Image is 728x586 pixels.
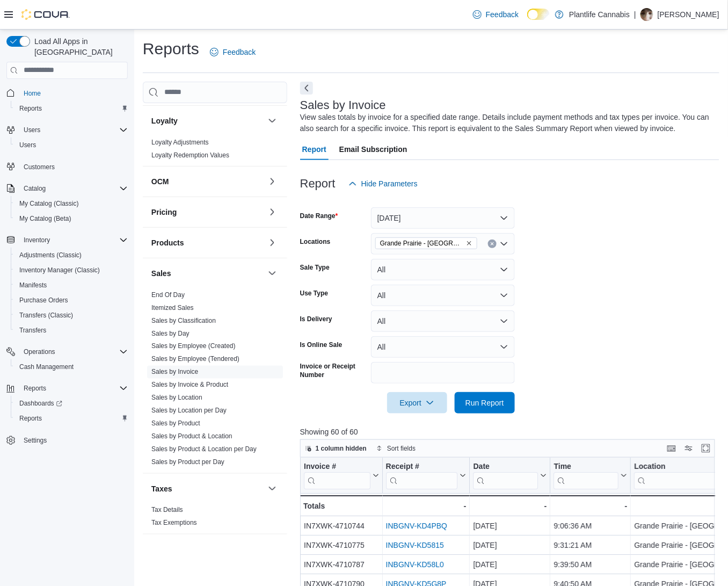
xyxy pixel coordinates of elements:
[15,360,78,373] a: Cash Management
[151,432,232,441] span: Sales by Product & Location
[11,323,132,338] button: Transfers
[24,126,40,134] span: Users
[11,293,132,308] button: Purchase Orders
[151,303,194,312] span: Itemized Sales
[465,397,504,408] span: Run Report
[151,420,200,428] a: Sales by Product
[151,394,202,402] a: Sales by Location
[266,175,279,188] button: OCM
[15,139,40,151] a: Users
[302,139,326,160] span: Report
[151,268,171,279] h3: Sales
[151,304,194,312] a: Itemized Sales
[2,233,132,248] button: Inventory
[143,288,287,473] div: Sales
[371,285,515,306] button: All
[151,291,185,299] a: End Of Day
[658,8,719,21] p: [PERSON_NAME]
[151,407,227,415] span: Sales by Location per Day
[19,124,128,136] span: Users
[371,336,515,358] button: All
[223,47,256,57] span: Feedback
[300,426,719,437] p: Showing 60 of 60
[394,392,441,414] span: Export
[300,212,338,220] label: Date Range
[300,82,313,95] button: Next
[151,459,224,466] a: Sales by Product per Day
[151,419,200,428] span: Sales by Product
[15,360,128,373] span: Cash Management
[19,311,73,320] span: Transfers (Classic)
[15,102,46,115] a: Reports
[151,291,185,299] span: End Of Day
[19,214,71,223] span: My Catalog (Beta)
[151,151,229,159] a: Loyalty Redemption Values
[473,500,547,512] div: -
[19,281,47,290] span: Manifests
[634,8,636,21] p: |
[151,151,229,160] span: Loyalty Redemption Values
[15,264,128,277] span: Inventory Manager (Classic)
[151,394,202,402] span: Sales by Location
[19,104,42,113] span: Reports
[151,237,184,248] h3: Products
[469,4,523,25] a: Feedback
[554,500,627,512] div: -
[266,114,279,127] button: Loyalty
[19,345,60,358] button: Operations
[151,268,264,279] button: Sales
[11,138,132,153] button: Users
[300,263,330,272] label: Sale Type
[19,382,50,395] button: Reports
[554,461,618,489] div: Time
[151,316,216,325] span: Sales by Classification
[6,81,128,476] nav: Complex example
[372,442,420,455] button: Sort fields
[19,399,62,408] span: Dashboards
[19,87,45,100] a: Home
[375,237,477,249] span: Grande Prairie - Cobblestone
[151,343,236,350] a: Sales by Employee (Created)
[554,539,627,552] div: 9:31:21 AM
[24,163,55,171] span: Customers
[30,36,128,57] span: Load All Apps in [GEOGRAPHIC_DATA]
[151,507,183,514] a: Tax Details
[11,196,132,211] button: My Catalog (Classic)
[488,240,497,248] button: Clear input
[554,519,627,532] div: 9:06:36 AM
[151,207,177,218] h3: Pricing
[486,9,519,20] span: Feedback
[151,207,264,218] button: Pricing
[11,263,132,278] button: Inventory Manager (Classic)
[151,445,257,454] span: Sales by Product & Location per Day
[11,308,132,323] button: Transfers (Classic)
[385,560,443,569] a: INBGNV-KD58L0
[371,310,515,332] button: All
[15,294,72,307] a: Purchase Orders
[19,251,82,259] span: Adjustments (Classic)
[151,356,239,363] a: Sales by Employee (Tendered)
[11,278,132,293] button: Manifests
[387,392,447,414] button: Export
[682,442,695,455] button: Display options
[11,411,132,426] button: Reports
[304,519,379,532] div: IN7XWK-4710744
[473,539,547,552] div: [DATE]
[24,384,46,393] span: Reports
[19,414,42,423] span: Reports
[19,266,100,274] span: Inventory Manager (Classic)
[19,86,128,100] span: Home
[19,141,36,149] span: Users
[151,139,209,146] a: Loyalty Adjustments
[527,20,528,20] span: Dark Mode
[143,38,199,60] h1: Reports
[151,483,172,494] h3: Taxes
[19,434,51,447] a: Settings
[371,259,515,280] button: All
[15,309,128,322] span: Transfers (Classic)
[304,461,370,472] div: Invoice #
[385,522,447,530] a: INBGNV-KD4PBQ
[15,397,67,410] a: Dashboards
[11,359,132,374] button: Cash Management
[11,101,132,116] button: Reports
